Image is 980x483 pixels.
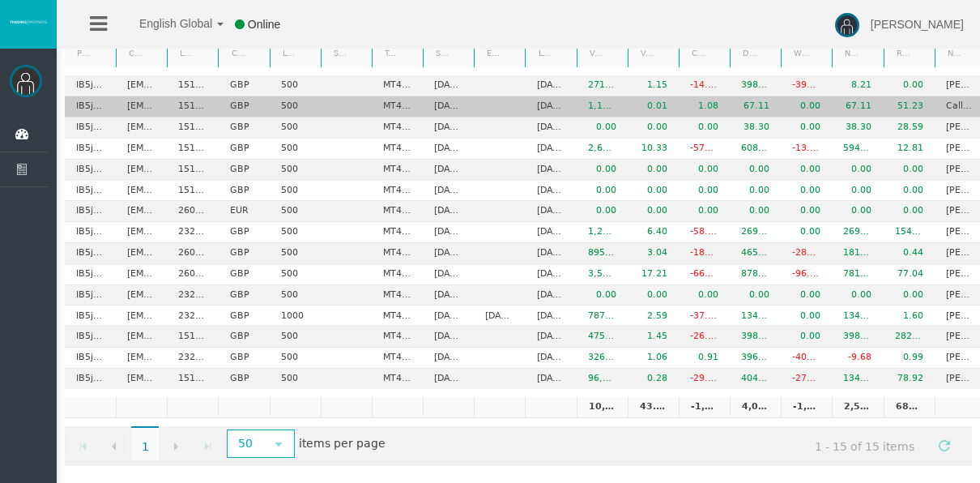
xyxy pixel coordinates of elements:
[67,42,95,64] a: Partner code
[730,160,781,181] td: 0.00
[65,222,116,243] td: IB5jhcp
[577,397,628,418] td: 10,251,506.02
[832,201,883,222] td: 0.00
[525,160,576,181] td: [DATE]
[577,243,628,264] td: 895,239.78
[832,285,883,306] td: 0.00
[525,118,576,139] td: [DATE]
[781,285,832,306] td: 0.00
[628,397,679,418] td: 43.52
[65,160,116,181] td: IB5jhcp
[193,431,222,460] a: Go to the last page
[884,222,935,243] td: 154.17
[781,264,832,285] td: -96.17
[218,243,269,264] td: GBP
[372,306,423,327] td: MT4 LiveFloatingSpreadAccount
[221,42,248,64] a: Currency
[270,348,321,369] td: 500
[628,180,679,201] td: 0.00
[884,285,935,306] td: 0.00
[525,348,576,369] td: [DATE]
[577,139,628,160] td: 2,628,926.13
[65,264,116,285] td: IB5jhcp
[577,222,628,243] td: 1,256,190.78
[577,264,628,285] td: 3,512,992.19
[372,264,423,285] td: MT4 LiveFixedSpreadAccount
[167,118,218,139] td: 15174871
[577,369,628,389] td: 96,234.90
[270,243,321,264] td: 500
[372,201,423,222] td: MT4 LiveFixedSpreadAccount
[167,180,218,201] td: 15174486
[270,160,321,181] td: 500
[116,306,167,327] td: [EMAIL_ADDRESS][DOMAIN_NAME]
[832,118,883,139] td: 38.30
[118,17,212,30] span: English Global
[372,285,423,306] td: MT4 LiveFloatingSpreadAccount
[116,118,167,139] td: [EMAIL_ADDRESS][DOMAIN_NAME]
[730,397,781,418] td: 4,059.12
[423,285,474,306] td: [DATE]
[167,285,218,306] td: 23290565
[218,327,269,348] td: GBP
[218,348,269,369] td: GBP
[374,42,401,64] a: Type
[577,75,628,96] td: 271,513.50
[116,285,167,306] td: [EMAIL_ADDRESS][DOMAIN_NAME]
[525,180,576,201] td: [DATE]
[270,75,321,96] td: 500
[832,75,883,96] td: 8.21
[730,243,781,264] td: 465.92
[730,96,781,118] td: 67.11
[577,118,628,139] td: 0.00
[65,369,116,389] td: IB5jhcp
[628,285,679,306] td: 0.00
[525,201,576,222] td: [DATE]
[218,306,269,327] td: GBP
[628,327,679,348] td: 1.45
[679,243,730,264] td: -186.21
[167,369,218,389] td: 15174713
[628,139,679,160] td: 10.33
[781,180,832,201] td: 0.00
[65,348,116,369] td: IB5jhcp
[577,348,628,369] td: 326,015.69
[423,75,474,96] td: [DATE]
[116,264,167,285] td: [EMAIL_ADDRESS][DOMAIN_NAME]
[116,201,167,222] td: [EMAIL_ADDRESS][DOMAIN_NAME]
[679,118,730,139] td: 0.00
[77,440,90,453] span: Go to the first page
[832,264,883,285] td: 781.91
[528,42,555,64] a: Last trade date
[679,222,730,243] td: -58.05
[784,42,811,64] a: Withdrawals
[65,75,116,96] td: IB5jhcp
[116,222,167,243] td: [EMAIL_ADDRESS][DOMAIN_NAME]
[65,306,116,327] td: IB5jhcp
[525,369,576,389] td: [DATE]
[270,96,321,118] td: 500
[730,75,781,96] td: 398.87
[832,180,883,201] td: 0.00
[218,75,269,96] td: GBP
[832,139,883,160] td: 594.48
[525,327,576,348] td: [DATE]
[781,160,832,181] td: 0.00
[116,369,167,389] td: [EMAIL_ADDRESS][DOMAIN_NAME]
[218,96,269,118] td: GBP
[884,243,935,264] td: 0.44
[525,285,576,306] td: [DATE]
[423,369,474,389] td: [DATE]
[167,75,218,96] td: 15167314
[270,222,321,243] td: 500
[832,348,883,369] td: -9.68
[884,327,935,348] td: 282.72
[733,42,760,64] a: Deposits
[167,96,218,118] td: 15173527
[835,42,862,64] a: Net deposits
[781,348,832,369] td: -406.61
[884,348,935,369] td: 0.99
[248,18,280,31] span: Online
[781,243,832,264] td: -284.79
[832,160,883,181] td: 0.00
